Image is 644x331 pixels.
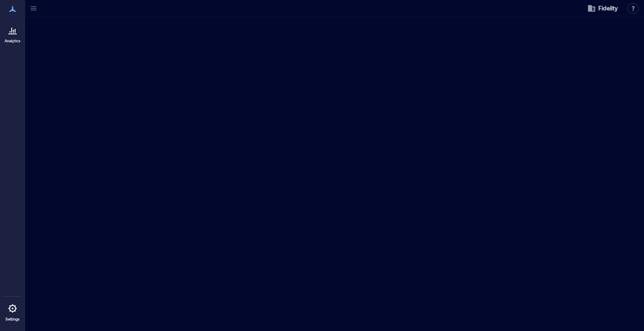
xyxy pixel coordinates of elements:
[2,20,23,46] a: Analytics
[3,298,23,324] a: Settings
[5,317,20,322] p: Settings
[5,38,21,44] p: Analytics
[598,4,618,13] span: Fidelity
[585,2,621,15] button: Fidelity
